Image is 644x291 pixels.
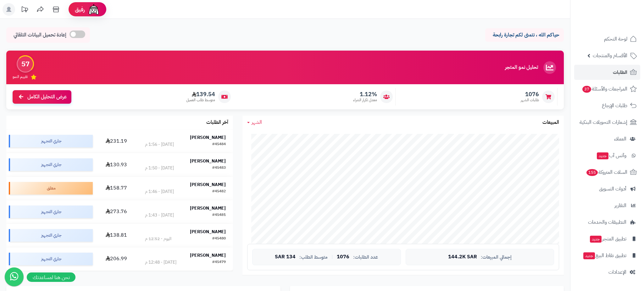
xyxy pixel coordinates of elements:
p: حياكم الله ، نتمنى لكم تجارة رابحة [490,31,559,39]
h3: تحليل نمو المتجر [505,65,538,70]
a: طلبات الإرجاع [574,98,640,113]
h3: آخر الطلبات [206,120,228,125]
span: الإعدادات [608,268,626,277]
a: الشهر [247,119,262,126]
a: أدوات التسويق [574,181,640,196]
a: المراجعات والأسئلة37 [574,81,640,96]
strong: [PERSON_NAME] [190,181,226,188]
span: جديد [590,236,602,243]
a: الطلبات [574,65,640,80]
strong: [PERSON_NAME] [190,252,226,259]
div: جاري التجهيز [9,253,93,265]
span: السلات المتروكة [586,168,627,177]
span: جديد [583,252,595,259]
span: تطبيق المتجر [589,234,626,243]
span: الشهر [252,118,262,126]
td: 158.77 [95,177,138,200]
div: جاري التجهيز [9,135,93,147]
span: إجمالي المبيعات: [481,255,512,260]
div: #45481 [212,212,226,218]
div: #45482 [212,189,226,195]
td: 130.93 [95,153,138,176]
span: 155 [586,169,598,176]
span: متوسط طلب العميل [186,97,215,103]
span: التقارير [614,201,626,210]
td: 138.81 [95,224,138,247]
span: عدد الطلبات: [353,255,378,260]
div: [DATE] - 1:56 م [145,141,174,148]
span: وآتس آب [596,151,626,160]
a: السلات المتروكة155 [574,165,640,180]
td: 273.76 [95,200,138,223]
div: اليوم - 12:52 م [145,236,171,242]
a: تطبيق نقاط البيعجديد [574,248,640,263]
a: لوحة التحكم [574,31,640,47]
span: طلبات الشهر [521,97,539,103]
span: | [331,255,333,259]
a: عرض التحليل الكامل [13,90,71,104]
a: تحديثات المنصة [17,3,32,17]
div: [DATE] - 12:48 م [145,259,176,266]
span: رفيق [75,6,85,13]
span: طلبات الإرجاع [602,101,627,110]
span: 144.2K SAR [448,254,477,260]
span: 1076 [521,91,539,98]
div: [DATE] - 1:43 م [145,212,174,218]
h3: المبيعات [542,120,559,125]
span: 134 SAR [275,254,296,260]
div: جاري التجهيز [9,158,93,171]
span: تقييم النمو [13,74,28,80]
a: التقارير [574,198,640,213]
span: عرض التحليل الكامل [27,93,67,101]
strong: [PERSON_NAME] [190,158,226,164]
span: إشعارات التحويلات البنكية [580,118,627,127]
a: العملاء [574,131,640,146]
a: وآتس آبجديد [574,148,640,163]
span: 37 [582,86,591,93]
span: 1076 [337,254,349,260]
div: [DATE] - 1:46 م [145,189,174,195]
span: لوحة التحكم [604,35,627,43]
td: 206.99 [95,247,138,271]
strong: [PERSON_NAME] [190,228,226,235]
span: الطلبات [613,68,627,77]
a: التطبيقات والخدمات [574,215,640,230]
div: جاري التجهيز [9,206,93,218]
div: #45483 [212,165,226,171]
div: جاري التجهيز [9,229,93,242]
div: #45480 [212,236,226,242]
span: أدوات التسويق [599,184,626,193]
div: #45484 [212,141,226,148]
a: إشعارات التحويلات البنكية [574,115,640,130]
span: 1.12% [353,91,377,98]
span: العملاء [614,135,626,143]
strong: [PERSON_NAME] [190,134,226,141]
div: [DATE] - 1:50 م [145,165,174,171]
span: تطبيق نقاط البيع [583,251,626,260]
div: #45479 [212,259,226,266]
span: الأقسام والمنتجات [593,51,627,60]
span: جديد [597,152,608,159]
span: 139.54 [186,91,215,98]
span: التطبيقات والخدمات [588,218,626,227]
span: المراجعات والأسئلة [582,85,627,93]
a: تطبيق المتجرجديد [574,231,640,246]
div: معلق [9,182,93,195]
span: إعادة تحميل البيانات التلقائي [14,31,66,39]
span: معدل تكرار الشراء [353,97,377,103]
span: متوسط الطلب: [299,255,328,260]
a: الإعدادات [574,265,640,280]
strong: [PERSON_NAME] [190,205,226,211]
img: ai-face.png [87,3,100,16]
td: 231.19 [95,129,138,153]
